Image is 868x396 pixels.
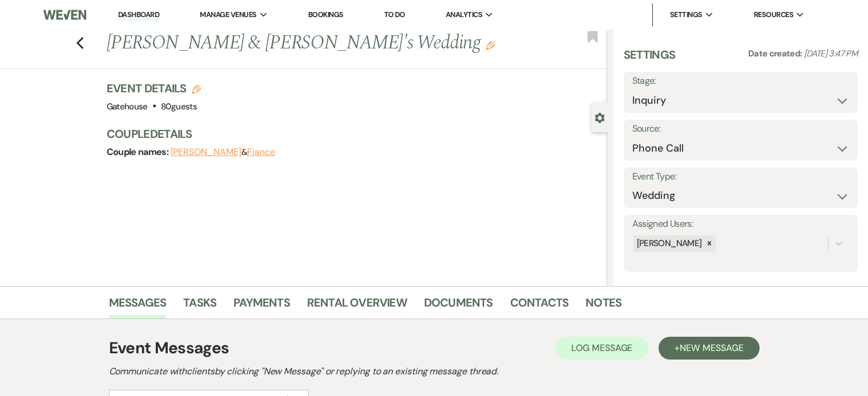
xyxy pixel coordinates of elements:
[107,101,148,112] span: Gatehouse
[307,293,407,319] a: Rental Overview
[424,293,493,319] a: Documents
[670,9,703,21] span: Settings
[632,73,849,89] label: Stage:
[107,30,503,57] h1: [PERSON_NAME] & [PERSON_NAME]'s Wedding
[233,293,290,319] a: Payments
[109,336,229,360] h1: Event Messages
[247,148,275,157] button: Fiance
[200,9,256,21] span: Manage Venues
[510,293,569,319] a: Contacts
[595,112,605,123] button: Close lead details
[659,337,759,360] button: +New Message
[748,48,804,59] span: Date created:
[555,337,648,360] button: Log Message
[632,169,849,185] label: Event Type:
[43,3,86,27] img: Weven Logo
[308,10,344,19] a: Bookings
[632,121,849,137] label: Source:
[171,148,241,157] button: [PERSON_NAME]
[118,10,159,21] a: Dashboard
[107,80,201,96] h3: Event Details
[486,40,495,50] button: Edit
[632,216,849,232] label: Assigned Users:
[754,9,793,21] span: Resources
[571,342,632,354] span: Log Message
[384,10,405,19] a: To Do
[107,146,171,158] span: Couple names:
[161,101,197,112] span: 80 guests
[804,48,858,59] span: [DATE] 3:47 PM
[171,146,275,158] span: &
[680,342,743,354] span: New Message
[109,365,760,378] h2: Communicate with clients by clicking "New Message" or replying to an existing message thread.
[109,293,167,319] a: Messages
[586,293,621,319] a: Notes
[624,47,676,72] h3: Settings
[446,9,482,21] span: Analytics
[107,126,596,142] h3: Couple Details
[183,293,216,319] a: Tasks
[633,235,704,252] div: [PERSON_NAME]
